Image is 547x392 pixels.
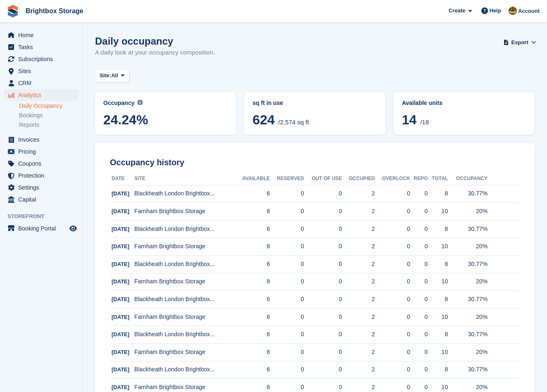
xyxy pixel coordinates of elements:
[428,361,448,379] td: 8
[375,365,410,374] div: 0
[134,361,235,379] td: Blackheath London Brightbox...
[112,331,129,337] span: [DATE]
[270,220,304,238] td: 0
[18,223,68,234] span: Booking Portal
[134,220,235,238] td: Blackheath London Brightbox...
[134,344,235,361] td: Farnham Brightbox Storage
[112,208,129,214] span: [DATE]
[342,225,375,233] div: 2
[270,344,304,361] td: 0
[18,194,68,205] span: Capital
[448,185,488,203] td: 30.77%
[375,189,410,198] div: 0
[18,170,68,181] span: Protection
[270,238,304,256] td: 0
[252,100,283,106] span: sq ft in use
[428,185,448,203] td: 8
[410,242,428,251] div: 0
[270,308,304,326] td: 0
[112,296,129,302] span: [DATE]
[270,185,304,203] td: 0
[375,207,410,216] div: 0
[4,194,78,205] a: menu
[410,295,428,304] div: 0
[18,158,68,169] span: Coupons
[235,291,270,309] td: 6
[410,330,428,339] div: 0
[304,291,342,309] td: 0
[402,99,526,107] abbr: Current percentage of units occupied or overlocked
[428,326,448,344] td: 8
[304,203,342,221] td: 0
[375,330,410,339] div: 0
[7,212,82,221] span: Storefront
[448,308,488,326] td: 20%
[410,207,428,216] div: 0
[4,182,78,193] a: menu
[134,308,235,326] td: Farnham Brightbox Storage
[375,260,410,268] div: 0
[505,36,535,49] button: Export
[428,256,448,273] td: 8
[304,256,342,273] td: 0
[428,344,448,361] td: 10
[410,277,428,286] div: 0
[22,4,87,18] a: Brightbox Storage
[134,172,235,185] th: Site
[410,172,428,185] th: Repo
[270,203,304,221] td: 0
[449,7,465,15] span: Create
[375,295,410,304] div: 0
[428,172,448,185] th: Total
[235,361,270,379] td: 6
[4,77,78,89] a: menu
[138,100,143,105] img: icon-info-grey-7440780725fd019a000dd9b08b2336e03edf1995a4989e88bcd33f0948082b44.svg
[18,29,68,41] span: Home
[448,291,488,309] td: 30.77%
[95,48,215,57] p: A daily look at your occupancy composition.
[410,383,428,392] div: 0
[4,41,78,53] a: menu
[428,220,448,238] td: 8
[428,308,448,326] td: 10
[4,65,78,77] a: menu
[235,326,270,344] td: 6
[112,226,129,232] span: [DATE]
[235,256,270,273] td: 6
[270,172,304,185] th: Reserved
[18,182,68,193] span: Settings
[428,203,448,221] td: 10
[342,313,375,321] div: 2
[342,277,375,286] div: 2
[448,172,488,185] th: Occupancy
[375,383,410,392] div: 0
[68,223,78,233] a: Preview store
[110,158,520,167] h2: Occupancy history
[410,313,428,321] div: 0
[448,238,488,256] td: 20%
[375,225,410,233] div: 0
[410,260,428,268] div: 0
[19,121,78,129] a: Reports
[4,134,78,145] a: menu
[18,89,68,101] span: Analytics
[4,158,78,169] a: menu
[342,172,375,185] th: Occupied
[511,38,528,47] span: Export
[4,53,78,65] a: menu
[448,203,488,221] td: 20%
[4,170,78,181] a: menu
[235,273,270,291] td: 8
[112,366,129,373] span: [DATE]
[4,89,78,101] a: menu
[235,203,270,221] td: 8
[509,7,517,15] img: Viki
[410,189,428,198] div: 0
[448,220,488,238] td: 30.77%
[375,172,410,185] th: Overlock
[134,256,235,273] td: Blackheath London Brightbox...
[103,112,228,127] span: 24.24%
[342,330,375,339] div: 2
[19,112,78,119] a: Bookings
[304,172,342,185] th: Out of Use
